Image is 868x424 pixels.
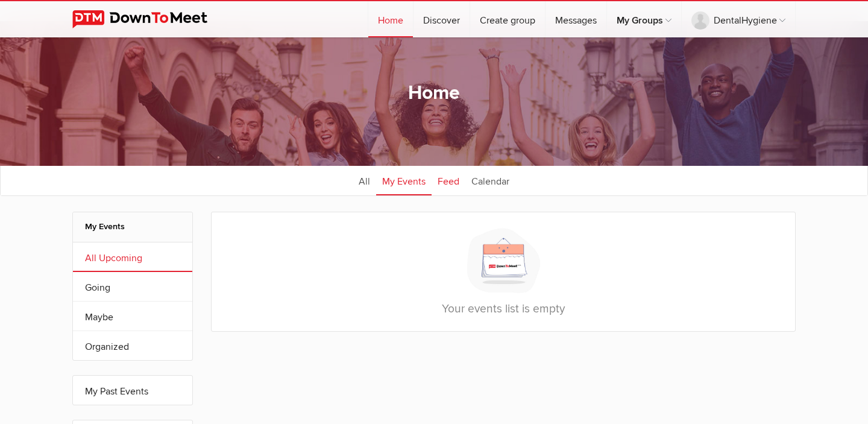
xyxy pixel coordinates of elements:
h1: Home [408,81,460,106]
a: Discover [414,1,470,37]
a: Organized [73,331,192,360]
div: Your events list is empty [211,212,796,332]
a: Calendar [465,165,515,195]
h2: My Events [85,212,180,241]
a: Going [73,272,192,301]
a: Feed [432,165,465,195]
a: Maybe [73,302,192,331]
a: Home [368,1,413,37]
a: Messages [546,1,606,37]
a: DentalHygiene [682,1,795,37]
a: Create group [470,1,545,37]
a: All Upcoming [73,242,192,271]
a: All [353,165,376,195]
a: My Past Events [73,376,192,405]
a: My Groups [607,1,681,37]
img: DownToMeet [72,10,226,28]
a: My Events [376,165,432,195]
